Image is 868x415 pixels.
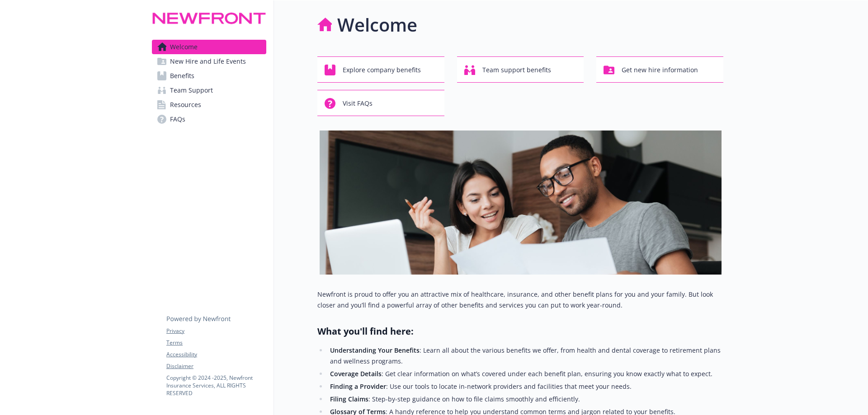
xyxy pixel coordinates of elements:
span: Resources [170,98,201,112]
img: overview page banner [320,131,722,275]
span: Team Support [170,83,213,98]
li: : Use our tools to locate in-network providers and facilities that meet your needs. [327,381,723,392]
h2: What you'll find here: [317,325,723,338]
a: Team Support [152,83,266,98]
span: Team support benefits [482,61,551,79]
a: Welcome [152,40,266,54]
strong: Finding a Provider [330,382,386,391]
a: Disclaimer [166,362,266,370]
button: Team support benefits [457,56,584,83]
span: Welcome [170,40,198,54]
strong: Coverage Details [330,369,382,378]
button: Get new hire information [596,56,723,83]
span: Benefits [170,69,194,83]
a: Privacy [166,327,266,335]
span: FAQs [170,112,185,126]
p: Copyright © 2024 - 2025 , Newfront Insurance Services, ALL RIGHTS RESERVED [166,374,266,397]
strong: Filing Claims [330,395,368,403]
a: Resources [152,98,266,112]
span: Get new hire information [622,61,698,79]
span: Visit FAQs [343,95,373,112]
button: Explore company benefits [317,56,444,83]
strong: Understanding Your Benefits [330,346,420,354]
span: New Hire and Life Events [170,54,246,69]
h1: Welcome [337,11,417,38]
a: Terms [166,339,266,347]
a: Benefits [152,69,266,83]
a: FAQs [152,112,266,126]
a: Accessibility [166,350,266,359]
button: Visit FAQs [317,90,444,116]
p: Newfront is proud to offer you an attractive mix of healthcare, insurance, and other benefit plan... [317,289,723,311]
span: Explore company benefits [343,61,421,79]
li: : Step-by-step guidance on how to file claims smoothly and efficiently. [327,394,723,405]
li: : Learn all about the various benefits we offer, from health and dental coverage to retirement pl... [327,345,723,367]
a: New Hire and Life Events [152,54,266,69]
li: : Get clear information on what’s covered under each benefit plan, ensuring you know exactly what... [327,368,723,379]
